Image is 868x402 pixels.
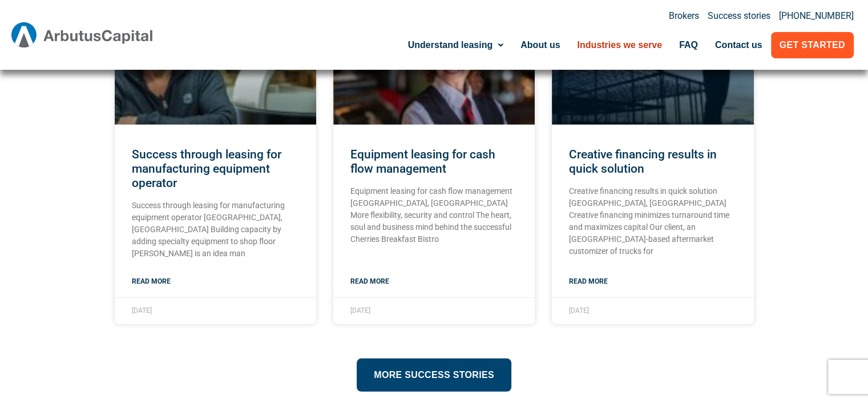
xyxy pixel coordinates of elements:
[569,307,589,315] span: [DATE]
[132,148,281,190] a: Success through leasing for manufacturing equipment operator
[357,359,511,392] a: More success stories
[350,185,518,245] p: Equipment leasing for cash flow management [GEOGRAPHIC_DATA], [GEOGRAPHIC_DATA] More flexibility,...
[374,367,494,383] span: More success stories
[512,32,568,58] a: About us
[771,32,854,58] a: Get Started
[671,32,706,58] a: FAQ
[569,148,717,176] a: Creative financing results in quick solution
[350,307,370,315] span: [DATE]
[706,32,771,58] a: Contact us
[132,200,299,260] p: Success through leasing for manufacturing equipment operator [GEOGRAPHIC_DATA], [GEOGRAPHIC_DATA]...
[132,274,171,288] a: Read more about Success through leasing for manufacturing equipment operator
[779,11,854,21] a: [PHONE_NUMBER]
[569,274,608,288] a: Read more about Creative financing results in quick solution
[568,32,671,58] a: Industries we serve
[350,148,495,176] a: Equipment leasing for cash flow management
[569,185,736,257] p: Creative financing results in quick solution [GEOGRAPHIC_DATA], [GEOGRAPHIC_DATA] Creative financ...
[132,307,152,315] span: [DATE]
[708,11,770,21] a: Success stories
[350,274,389,288] a: Read more about Equipment leasing for cash flow management
[399,32,512,58] a: Understand leasing
[669,11,699,21] a: Brokers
